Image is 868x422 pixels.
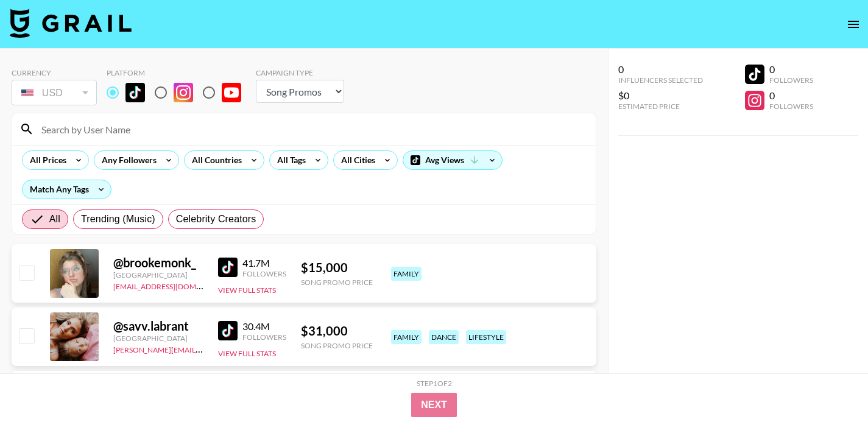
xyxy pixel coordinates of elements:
div: Followers [769,76,813,85]
img: YouTube [222,83,241,102]
img: TikTok [125,83,145,102]
img: TikTok [218,321,238,340]
button: Next [411,393,457,417]
div: 0 [769,63,813,76]
div: @ savv.labrant [113,318,203,334]
div: Song Promo Price [301,341,373,350]
div: Match Any Tags [23,180,111,199]
div: 30.4M [242,320,286,332]
div: Campaign Type [256,68,344,77]
div: Song Promo Price [301,278,373,287]
div: All Tags [270,151,308,169]
div: 0 [618,63,703,76]
span: Celebrity Creators [176,212,256,227]
div: 41.7M [242,257,286,269]
input: Search by User Name [34,119,588,139]
button: View Full Stats [218,349,276,358]
div: Platform [107,68,251,77]
div: family [391,267,422,281]
img: Grail Talent [10,9,132,38]
img: Instagram [174,83,193,102]
button: open drawer [841,12,866,37]
div: Step 1 of 2 [417,379,452,388]
div: Estimated Price [618,102,703,111]
div: lifestyle [466,330,506,344]
div: $ 15,000 [301,260,373,275]
div: Followers [769,102,813,111]
div: USD [14,82,94,104]
div: @ brookemonk_ [113,255,203,270]
div: Followers [242,269,286,278]
div: [GEOGRAPHIC_DATA] [113,270,203,280]
div: $0 [618,90,703,102]
span: All [49,212,60,227]
div: Followers [242,332,286,342]
div: dance [429,330,459,344]
div: Currency [12,68,97,77]
div: Influencers Selected [618,76,703,85]
div: All Cities [334,151,378,169]
span: Trending (Music) [81,212,155,227]
div: All Countries [185,151,244,169]
img: TikTok [218,258,238,277]
div: Avg Views [403,151,502,169]
div: Any Followers [94,151,159,169]
div: All Prices [23,151,69,169]
a: [PERSON_NAME][EMAIL_ADDRESS][DOMAIN_NAME] [113,343,294,354]
div: family [391,330,422,344]
a: [EMAIL_ADDRESS][DOMAIN_NAME] [113,280,236,291]
button: View Full Stats [218,286,276,295]
div: Currency is locked to USD [12,77,97,108]
div: 0 [769,90,813,102]
div: $ 31,000 [301,323,373,339]
div: [GEOGRAPHIC_DATA] [113,334,203,343]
